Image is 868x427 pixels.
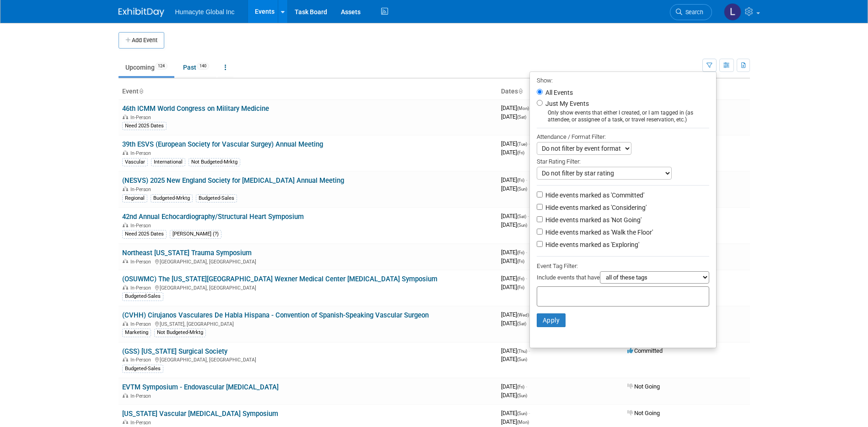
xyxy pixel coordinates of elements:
[501,221,527,228] span: [DATE]
[122,356,494,363] div: [GEOGRAPHIC_DATA], [GEOGRAPHIC_DATA]
[501,113,526,120] span: [DATE]
[130,393,154,399] span: In-Person
[176,59,216,76] a: Past140
[501,104,532,111] span: [DATE]
[122,320,494,327] div: [US_STATE], [GEOGRAPHIC_DATA]
[544,99,589,108] label: Just My Events
[501,284,524,290] span: [DATE]
[537,74,709,86] div: Show:
[517,357,527,362] span: (Sun)
[501,410,530,416] span: [DATE]
[123,223,128,227] img: In-Person Event
[151,158,185,166] div: International
[123,357,128,361] img: In-Person Event
[518,88,523,95] a: Sort by Start Date
[122,257,494,265] div: [GEOGRAPHIC_DATA], [GEOGRAPHIC_DATA]
[122,213,304,221] a: 42nd Annual Echocardiography/Structural Heart Symposium
[154,328,206,337] div: Not Budgeted-Mrktg
[122,292,163,301] div: Budgeted-Sales
[517,214,526,219] span: (Sat)
[526,176,527,183] span: -
[627,347,663,354] span: Committed
[537,131,709,142] div: Attendance / Format Filter:
[123,420,128,424] img: In-Person Event
[196,194,237,203] div: Budgeted-Sales
[122,347,227,356] a: (GSS) [US_STATE] Surgical Society
[627,410,660,416] span: Not Going
[517,420,529,425] span: (Mon)
[517,186,527,192] span: (Sun)
[537,261,709,271] div: Event Tag Filter:
[130,115,154,120] span: In-Person
[130,285,154,291] span: In-Person
[517,276,524,281] span: (Fri)
[526,383,527,390] span: -
[517,250,524,255] span: (Fri)
[501,176,527,183] span: [DATE]
[517,285,524,290] span: (Fri)
[139,88,143,95] a: Sort by Event Name
[122,249,252,257] a: Northeast [US_STATE] Trauma Symposium
[501,320,526,327] span: [DATE]
[123,115,128,119] img: In-Person Event
[526,249,527,256] span: -
[130,186,154,192] span: In-Person
[526,275,527,282] span: -
[122,176,344,185] a: (NESVS) 2025 New England Society for [MEDICAL_DATA] Annual Meeting
[122,284,494,291] div: [GEOGRAPHIC_DATA], [GEOGRAPHIC_DATA]
[122,140,323,148] a: 39th ESVS (European Society for Vascular Surgey) Annual Meeting
[189,158,240,166] div: Not Budgeted-Mrktg
[517,142,527,147] span: (Tue)
[544,89,573,96] label: All Events
[175,8,235,16] span: Humacyte Global Inc
[122,230,167,238] div: Need 2025 Dates
[122,383,279,391] a: EVTM Symposium - Endovascular [MEDICAL_DATA]
[501,383,527,390] span: [DATE]
[724,3,741,21] img: Linda Hamilton
[501,418,529,425] span: [DATE]
[544,240,639,249] label: Hide events marked as 'Exploring'
[517,321,526,326] span: (Sat)
[517,106,529,111] span: (Mon)
[501,149,524,156] span: [DATE]
[122,158,148,166] div: Vascular
[130,420,154,426] span: In-Person
[501,275,527,282] span: [DATE]
[670,4,712,20] a: Search
[119,84,497,99] th: Event
[627,383,660,390] span: Not Going
[155,63,167,70] span: 124
[517,150,524,155] span: (Fri)
[537,155,709,167] div: Star Rating Filter:
[130,150,154,156] span: In-Person
[544,215,642,224] label: Hide events marked as 'Not Going'
[544,191,644,200] label: Hide events marked as 'Committed'
[122,365,163,373] div: Budgeted-Sales
[517,349,527,354] span: (Thu)
[119,32,164,49] button: Add Event
[122,328,151,337] div: Marketing
[537,313,566,327] button: Apply
[122,410,278,418] a: [US_STATE] Vascular [MEDICAL_DATA] Symposium
[501,356,527,362] span: [DATE]
[119,8,164,17] img: ExhibitDay
[501,213,529,219] span: [DATE]
[528,140,530,147] span: -
[501,140,530,147] span: [DATE]
[537,109,709,123] div: Only show events that either I created, or I am tagged in (as attendee, or assignee of a task, or...
[501,257,524,264] span: [DATE]
[130,223,154,229] span: In-Person
[123,150,128,155] img: In-Person Event
[517,223,527,228] span: (Sun)
[517,178,524,183] span: (Fri)
[123,259,128,263] img: In-Person Event
[517,259,524,264] span: (Fri)
[517,384,524,389] span: (Fri)
[501,311,532,318] span: [DATE]
[119,59,174,76] a: Upcoming124
[123,186,128,191] img: In-Person Event
[151,194,193,203] div: Budgeted-Mrktg
[123,393,128,398] img: In-Person Event
[517,312,529,318] span: (Wed)
[197,63,209,70] span: 140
